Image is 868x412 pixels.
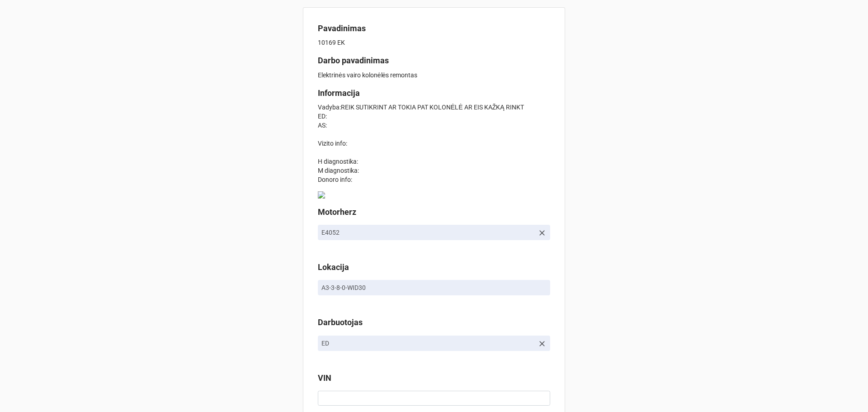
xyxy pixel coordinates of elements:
[321,283,547,292] p: A3-3-8-0-WID30
[318,24,366,33] b: Pavadinimas
[318,316,363,329] label: Darbuotojas
[318,372,331,384] label: VIN
[321,339,534,348] p: ED
[318,88,360,98] b: Informacija
[318,225,550,240] a: E4052
[318,261,349,274] label: Lokacija
[318,71,550,80] p: Elektrinės vairo kolonėlės remontas
[318,38,550,47] p: 10169 EK
[318,103,550,184] p: Vadyba:REIK SUTIKRINT AR TOKIA PAT KOLONĖLĖ AR EIS KAŽKĄ RINKT ED: AS: Vizito info: H diagnostika...
[321,228,534,237] p: E4052
[318,191,325,199] img: banys.evaldas@gmail.com
[318,206,356,218] label: Motorherz
[318,56,389,65] b: Darbo pavadinimas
